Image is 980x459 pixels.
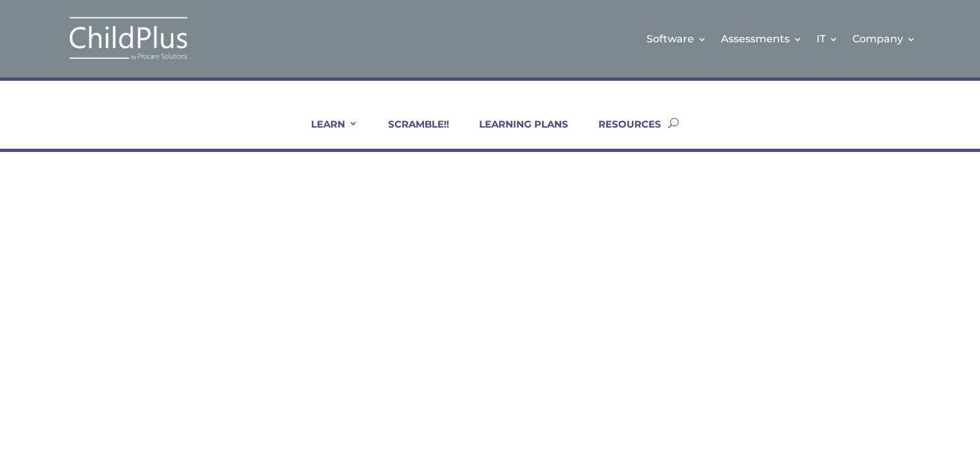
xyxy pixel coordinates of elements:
a: LEARN [295,118,358,149]
a: LEARNING PLANS [463,118,568,149]
a: Company [852,13,916,65]
a: Software [646,13,707,65]
a: Assessments [721,13,802,65]
a: SCRAMBLE!! [372,118,449,149]
a: IT [816,13,838,65]
a: RESOURCES [582,118,661,149]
